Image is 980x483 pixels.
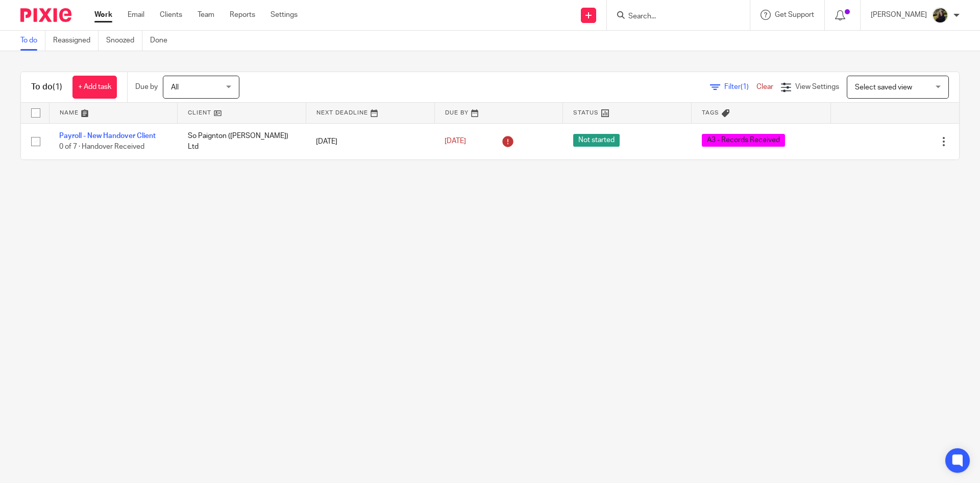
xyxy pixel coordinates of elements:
p: Due by [135,82,158,92]
a: Clear [756,83,773,90]
span: Select saved view [855,84,912,91]
td: [DATE] [306,123,434,159]
span: (1) [741,83,749,90]
img: Pixie [20,8,71,22]
a: Settings [271,10,298,20]
p: [PERSON_NAME] [871,10,927,20]
span: Not started [573,134,620,147]
span: (1) [53,83,62,91]
span: View Settings [795,83,839,90]
a: Snoozed [106,31,142,51]
span: A3 - Records Received [702,134,785,147]
a: Done [150,31,175,51]
a: Team [198,10,214,20]
a: Work [94,10,112,20]
a: Email [128,10,144,20]
a: Reports [230,10,255,20]
img: ACCOUNTING4EVERYTHING-13.jpg [932,7,948,24]
span: 0 of 7 · Handover Received [59,143,144,150]
a: + Add task [72,76,117,99]
a: To do [20,31,45,51]
span: All [171,84,179,91]
td: So Paignton ([PERSON_NAME]) Ltd [178,123,306,159]
input: Search [627,12,719,21]
a: Clients [160,10,182,20]
h1: To do [31,82,62,93]
a: Reassigned [53,31,99,51]
span: Tags [702,110,719,116]
span: Get Support [775,11,814,18]
span: Filter [724,83,756,90]
a: Payroll - New Handover Client [59,132,156,140]
span: [DATE] [445,138,466,145]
